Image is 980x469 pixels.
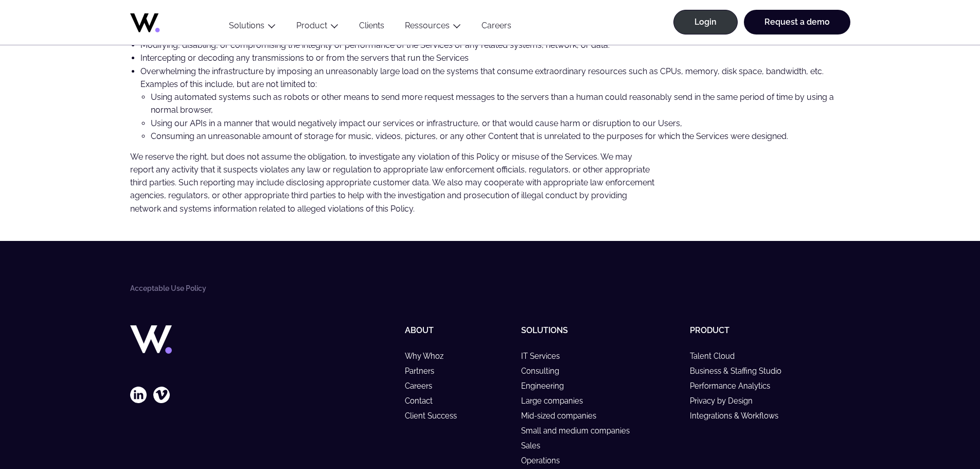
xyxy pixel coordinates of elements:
[405,381,441,390] a: Careers
[690,381,779,390] a: Performance Analytics
[690,367,791,375] a: Business & Staffing Studio
[690,411,788,420] a: Integrations & Workflows
[912,401,966,455] iframe: Chatbot
[219,21,286,34] button: Solutions
[521,367,568,375] a: Consulting
[690,325,729,335] a: Product
[673,10,738,34] a: Login
[521,396,592,405] a: Large companies
[405,325,512,335] h5: About
[405,411,466,420] a: Client Success
[151,117,850,130] li: Using our APIs in a manner that would negatively impact our services or infrastructure, or that w...
[405,352,453,360] a: Why Whoz
[521,352,569,360] a: IT Services
[405,367,443,375] a: Partners
[151,130,850,143] li: Consuming an unreasonable amount of storage for music, videos, pictures, or any other Content tha...
[130,284,206,292] li: Acceptable Use Policy
[349,21,395,34] a: Clients
[286,21,349,34] button: Product
[140,65,850,143] li: Overwhelming the infrastructure by imposing an unreasonably large load on the systems that consum...
[744,10,850,34] a: Request a demo
[405,21,450,30] a: Ressources
[151,91,850,117] li: Using automated systems such as robots or other means to send more request messages to the server...
[690,396,762,405] a: Privacy by Design
[140,51,850,64] li: Intercepting or decoding any transmissions to or from the servers that run the Services
[521,441,549,450] a: Sales
[296,21,327,30] a: Product
[690,352,744,360] a: Talent Cloud
[521,411,605,420] a: Mid-sized companies
[521,426,639,435] a: Small and medium companies
[521,381,573,390] a: Engineering
[521,456,569,465] a: Operations
[471,21,522,34] a: Careers
[130,150,657,215] p: We reserve the right, but does not assume the obligation, to investigate any violation of this Po...
[395,21,471,34] button: Ressources
[405,396,442,405] a: Contact
[130,284,850,292] nav: Breadcrumbs
[521,325,682,335] h5: Solutions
